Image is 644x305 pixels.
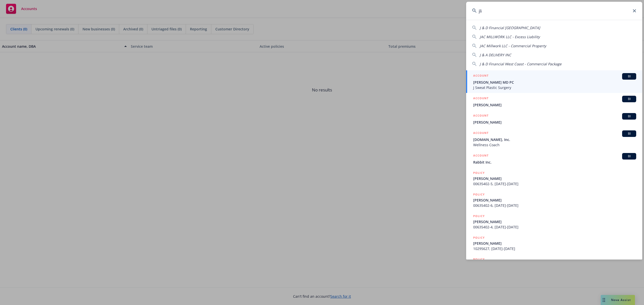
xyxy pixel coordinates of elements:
span: [PERSON_NAME] [473,176,636,181]
a: POLICY[PERSON_NAME]00635402-6, [DATE]-[DATE] [466,189,642,211]
a: ACCOUNTBIRabbit Inc. [466,150,642,168]
span: BI [624,97,634,101]
a: POLICY[PERSON_NAME]10295627, [DATE]-[DATE] [466,232,642,254]
span: BI [624,131,634,136]
h5: ACCOUNT [473,113,489,119]
span: [PERSON_NAME] [473,120,636,125]
a: ACCOUNTBI[PERSON_NAME] MD PCJ Sweat Plastic Surgery [466,70,642,93]
h5: ACCOUNT [473,73,489,79]
span: Rabbit Inc. [473,160,636,165]
span: 10295627, [DATE]-[DATE] [473,246,636,251]
h5: POLICY [473,192,485,197]
h5: ACCOUNT [473,130,489,136]
h5: POLICY [473,235,485,240]
a: POLICY[PERSON_NAME]00635402-4, [DATE]-[DATE] [466,211,642,232]
a: ACCOUNTBI[DOMAIN_NAME], Inc.Wellness Coach [466,128,642,150]
span: [PERSON_NAME] [473,197,636,203]
a: POLICY[PERSON_NAME]00635402-5, [DATE]-[DATE] [466,168,642,189]
a: ACCOUNTBI[PERSON_NAME] [466,93,642,110]
span: 00635402-4, [DATE]-[DATE] [473,224,636,230]
span: J & D Financial [GEOGRAPHIC_DATA] [480,25,540,30]
input: Search... [466,2,642,20]
a: ACCOUNTBI[PERSON_NAME] [466,110,642,128]
span: Wellness Coach [473,142,636,147]
a: POLICY [466,254,642,276]
span: 00635402-6, [DATE]-[DATE] [473,203,636,208]
span: BI [624,114,634,119]
span: J & A DELIVERY INC [480,53,511,57]
h5: POLICY [473,257,485,262]
span: J & D Financial West Coast - Commercial Package [480,62,561,66]
span: [PERSON_NAME] [473,102,636,108]
h5: ACCOUNT [473,153,489,159]
span: BI [624,154,634,159]
h5: POLICY [473,214,485,219]
span: [PERSON_NAME] [473,241,636,246]
span: [DOMAIN_NAME], Inc. [473,137,636,142]
h5: POLICY [473,170,485,175]
h5: ACCOUNT [473,96,489,102]
span: J Sweat Plastic Surgery [473,85,636,90]
span: JAC MILLWORK LLC - Excess Liability [480,34,540,39]
span: [PERSON_NAME] MD PC [473,80,636,85]
span: BI [624,74,634,79]
span: 00635402-5, [DATE]-[DATE] [473,181,636,186]
span: JAC Millwork LLC - Commercial Property [480,43,546,48]
span: [PERSON_NAME] [473,219,636,224]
